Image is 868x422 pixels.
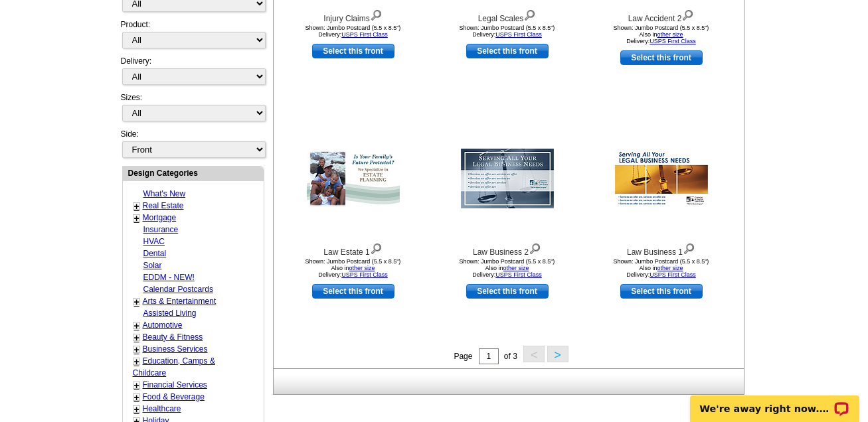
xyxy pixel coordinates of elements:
[683,240,695,255] img: view design details
[121,92,264,128] div: Sizes:
[341,271,388,278] a: USPS First Class
[143,213,177,222] a: Mortgage
[529,240,541,255] img: view design details
[434,7,580,25] div: Legal Scales
[134,356,139,367] a: +
[657,265,683,271] a: other size
[312,44,394,58] a: use this design
[134,380,139,391] a: +
[280,240,426,258] div: Law Estate 1
[588,240,735,258] div: Law Business 1
[523,346,545,362] button: <
[639,265,683,271] span: Also in
[143,392,205,401] a: Food & Beverage
[312,284,394,299] a: use this design
[121,128,264,159] div: Side:
[143,285,213,294] a: Calendar Postcards
[143,261,162,270] a: Solar
[639,31,683,38] span: Also in
[134,297,139,307] a: +
[280,7,426,25] div: Injury Claims
[650,38,696,44] a: USPS First Class
[547,346,568,362] button: >
[134,344,139,355] a: +
[503,265,529,271] a: other size
[434,25,580,38] div: Shown: Jumbo Postcard (5.5 x 8.5") Delivery:
[588,7,735,25] div: Law Accident 2
[280,25,426,38] div: Shown: Jumbo Postcard (5.5 x 8.5") Delivery:
[121,55,264,92] div: Delivery:
[681,7,694,21] img: view design details
[615,149,708,208] img: Law Business 1
[485,265,529,271] span: Also in
[134,213,139,224] a: +
[620,284,703,299] a: use this design
[523,7,536,21] img: view design details
[466,284,549,299] a: use this design
[143,273,195,282] a: EDDM - NEW!
[134,201,139,212] a: +
[495,271,542,278] a: USPS First Class
[434,258,580,278] div: Shown: Jumbo Postcard (5.5 x 8.5") Delivery:
[134,392,139,403] a: +
[143,297,217,306] a: Arts & Entertainment
[143,249,167,258] a: Dental
[143,404,181,413] a: Healthcare
[434,240,580,258] div: Law Business 2
[143,380,207,389] a: Financial Services
[143,344,208,354] a: Business Services
[657,31,683,38] a: other size
[134,320,139,331] a: +
[133,356,215,378] a: Education, Camps & Childcare
[650,271,696,278] a: USPS First Class
[370,7,383,21] img: view design details
[495,31,542,38] a: USPS First Class
[461,149,554,208] img: Law Business 2
[341,31,388,38] a: USPS First Class
[134,404,139,415] a: +
[143,237,165,246] a: HVAC
[620,50,703,65] a: use this design
[307,149,400,208] img: Law Estate 1
[123,167,264,179] div: Design Categories
[588,25,735,44] div: Shown: Jumbo Postcard (5.5 x 8.5") Delivery:
[588,258,735,278] div: Shown: Jumbo Postcard (5.5 x 8.5") Delivery:
[370,240,383,255] img: view design details
[681,380,868,422] iframe: LiveChat chat widget
[454,352,472,361] span: Page
[504,352,517,361] span: of 3
[143,320,183,330] a: Automotive
[280,258,426,278] div: Shown: Jumbo Postcard (5.5 x 8.5") Delivery:
[466,44,549,58] a: use this design
[134,332,139,343] a: +
[143,189,186,198] a: What's New
[143,309,197,318] a: Assisted Living
[121,19,264,55] div: Product:
[143,332,203,342] a: Beauty & Fitness
[143,225,179,234] a: Insurance
[143,201,184,210] a: Real Estate
[331,265,375,271] span: Also in
[349,265,375,271] a: other size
